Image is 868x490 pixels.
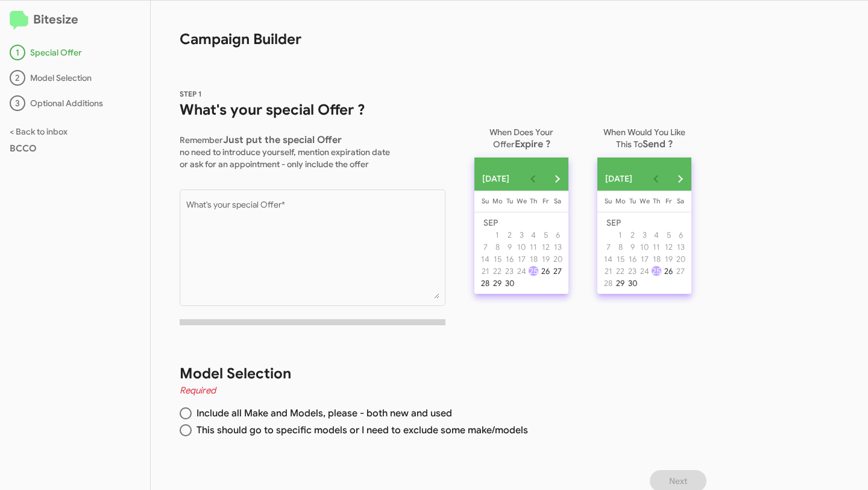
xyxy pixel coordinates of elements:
div: 3 [516,229,527,240]
button: September 24, 2025 [638,265,650,277]
div: Optional Additions [10,95,140,111]
div: 7 [603,241,614,252]
div: Special Offer [10,45,140,60]
div: 5 [540,229,551,240]
button: September 26, 2025 [539,265,552,277]
button: September 20, 2025 [552,253,564,265]
h1: Model Selection [180,364,682,383]
button: September 17, 2025 [638,253,650,265]
div: 14 [480,253,491,264]
div: 23 [627,266,638,276]
div: 17 [639,253,650,264]
div: 15 [615,253,626,264]
button: September 10, 2025 [515,241,527,253]
div: 28 [480,278,491,288]
button: September 13, 2025 [675,241,687,253]
button: Next month [668,167,692,191]
button: September 28, 2025 [479,277,491,289]
button: September 21, 2025 [602,265,614,277]
td: SEP [479,217,564,229]
div: 4 [528,229,539,240]
div: 12 [663,241,674,252]
button: September 7, 2025 [479,241,491,253]
span: Just put the special Offer [223,134,342,146]
h2: Bitesize [10,10,140,30]
span: Th [530,197,537,205]
button: September 24, 2025 [515,265,527,277]
span: We [517,197,527,205]
button: September 11, 2025 [527,241,539,253]
div: 3 [639,229,650,240]
div: 12 [540,241,551,252]
div: 19 [540,253,551,264]
span: We [640,197,650,205]
button: September 6, 2025 [552,229,564,241]
div: 16 [627,253,638,264]
div: 2 [504,229,515,240]
div: 13 [552,241,563,252]
h1: Campaign Builder [151,1,711,49]
button: September 2, 2025 [503,229,515,241]
button: September 13, 2025 [552,241,564,253]
span: Tu [506,197,513,205]
button: September 18, 2025 [650,253,662,265]
div: 27 [552,266,563,276]
div: 26 [663,266,674,276]
button: September 9, 2025 [503,241,515,253]
a: < Back to inbox [10,126,68,137]
div: 20 [552,253,563,264]
div: 2 [10,70,25,86]
button: September 23, 2025 [626,265,638,277]
button: September 26, 2025 [662,265,675,277]
button: Next month [545,167,569,191]
button: September 15, 2025 [491,253,503,265]
button: September 23, 2025 [503,265,515,277]
div: 2 [627,229,638,240]
div: 14 [603,253,614,264]
button: Choose month and year [474,167,521,191]
div: 25 [651,266,662,276]
span: Send ? [643,138,673,150]
div: 4 [651,229,662,240]
button: September 14, 2025 [602,253,614,265]
div: 25 [528,266,539,276]
button: September 19, 2025 [539,253,552,265]
td: SEP [602,217,687,229]
div: 16 [504,253,515,264]
button: September 22, 2025 [614,265,626,277]
button: September 20, 2025 [675,253,687,265]
div: 21 [480,266,491,276]
span: Tu [629,197,636,205]
button: September 2, 2025 [626,229,638,241]
button: September 4, 2025 [650,229,662,241]
span: Th [653,197,660,205]
span: [DATE] [605,168,632,189]
div: 1 [492,229,503,240]
button: September 16, 2025 [626,253,638,265]
div: 6 [552,229,563,240]
div: 29 [615,278,626,288]
button: September 15, 2025 [614,253,626,265]
div: 22 [615,266,626,276]
div: 28 [603,278,614,288]
button: September 6, 2025 [675,229,687,241]
div: 22 [492,266,503,276]
p: When Does Your Offer [474,121,568,150]
div: 9 [627,241,638,252]
span: Su [605,197,612,205]
button: September 3, 2025 [515,229,527,241]
button: September 27, 2025 [552,265,564,277]
div: 10 [516,241,527,252]
button: September 29, 2025 [614,277,626,289]
div: 27 [675,266,686,276]
button: September 21, 2025 [479,265,491,277]
button: September 8, 2025 [614,241,626,253]
button: Previous month [644,167,668,191]
button: September 5, 2025 [662,229,675,241]
div: 3 [10,95,25,111]
div: 8 [492,241,503,252]
div: 9 [504,241,515,252]
button: Previous month [521,167,545,191]
span: This should go to specific models or I need to exclude some make/models [192,424,528,436]
div: BCCO [10,142,140,154]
